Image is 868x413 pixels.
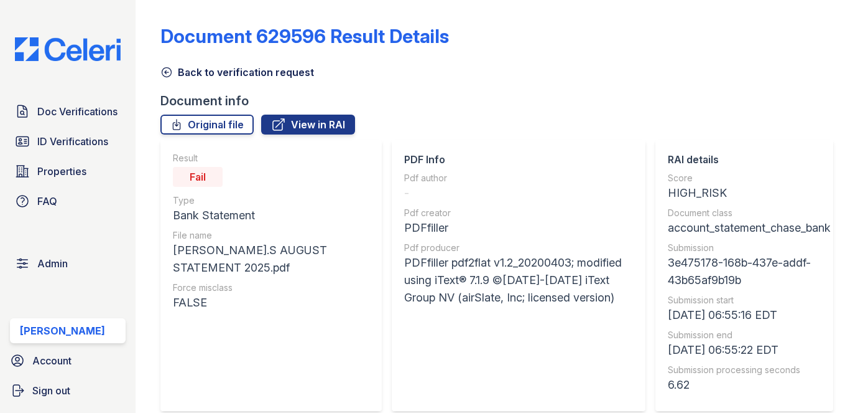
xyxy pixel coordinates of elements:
div: [DATE] 06:55:22 EDT [668,341,831,359]
div: File name [173,229,369,242]
div: 6.62 [668,376,831,394]
span: Sign out [32,383,70,398]
span: Admin [37,256,68,271]
img: CE_Logo_Blue-a8612792a0a2168367f1c8372b55b34899dd931a85d93a1a3d3e32e68fde9ad4.png [5,37,131,61]
div: Force misclass [173,282,369,294]
a: Sign out [5,378,131,403]
span: Properties [37,164,86,179]
div: PDFfiller pdf2flat v1.2_20200403; modified using iText® 7.1.9 ©[DATE]-[DATE] iText Group NV (airS... [404,254,633,306]
div: Pdf author [404,172,633,184]
div: PDFfiller [404,219,633,237]
a: ID Verifications [10,129,126,154]
span: FAQ [37,194,57,209]
div: HIGH_RISK [668,184,831,202]
div: Result [173,152,369,164]
a: Document 629596 Result Details [160,25,449,47]
div: Submission processing seconds [668,364,831,376]
a: FAQ [10,189,126,214]
a: View in RAI [261,115,355,135]
div: account_statement_chase_bank [668,219,831,237]
span: Doc Verifications [37,104,118,119]
a: Admin [10,251,126,276]
div: Score [668,172,831,184]
div: Type [173,194,369,207]
div: Bank Statement [173,207,369,224]
a: Account [5,348,131,373]
div: Submission start [668,294,831,306]
span: Account [32,353,72,368]
div: Pdf creator [404,207,633,219]
div: Document info [160,92,843,110]
div: PDF Info [404,152,633,167]
div: 3e475178-168b-437e-addf-43b65af9b19b [668,254,831,289]
div: [PERSON_NAME] [20,323,105,338]
div: - [404,184,633,202]
a: Original file [160,115,254,135]
div: [PERSON_NAME].S AUGUST STATEMENT 2025.pdf [173,242,369,277]
span: ID Verifications [37,134,108,149]
a: Doc Verifications [10,99,126,124]
div: Document class [668,207,831,219]
a: Back to verification request [160,65,314,80]
a: Properties [10,159,126,184]
div: Fail [173,167,223,187]
div: FALSE [173,294,369,311]
div: Submission [668,242,831,254]
div: Pdf producer [404,242,633,254]
div: [DATE] 06:55:16 EDT [668,306,831,324]
div: Submission end [668,329,831,341]
div: RAI details [668,152,831,167]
